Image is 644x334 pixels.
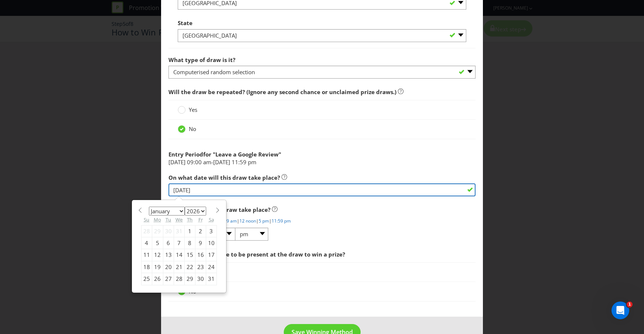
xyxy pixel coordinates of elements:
[168,88,396,96] span: Will the draw be repeated? (Ignore any second chance or unclaimed prize draws.)
[152,225,163,237] div: 29
[211,158,213,166] span: -
[168,174,280,181] span: On what date will this draw take place?
[154,216,161,223] abbr: Monday
[187,216,192,223] abbr: Thursday
[163,261,174,273] div: 20
[174,237,184,249] div: 7
[206,237,217,249] div: 10
[176,216,183,223] abbr: Wednesday
[168,158,185,166] span: [DATE]
[163,273,174,285] div: 27
[141,261,152,273] div: 18
[141,273,152,285] div: 25
[184,249,195,261] div: 15
[206,249,217,261] div: 17
[195,273,206,285] div: 30
[189,106,197,113] span: Yes
[232,158,256,166] span: 11:59 pm
[206,225,217,237] div: 3
[195,225,206,237] div: 2
[141,237,152,249] div: 4
[174,261,184,273] div: 21
[163,249,174,261] div: 13
[187,158,211,166] span: 09:00 am
[189,125,196,132] span: No
[168,251,345,258] span: Does the winner have to be present at the draw to win a prize?
[226,218,237,224] a: 9 am
[195,261,206,273] div: 23
[627,302,633,307] span: 1
[163,237,174,249] div: 6
[279,151,281,158] span: "
[215,151,279,158] span: Leave a Google Review
[152,237,163,249] div: 5
[184,237,195,249] div: 8
[184,225,195,237] div: 1
[195,237,206,249] div: 9
[259,218,269,224] a: 5 pm
[152,273,163,285] div: 26
[144,216,149,223] abbr: Sunday
[168,56,235,63] span: What type of draw is it?
[166,216,171,223] abbr: Tuesday
[272,218,291,224] a: 11:59 pm
[163,225,174,237] div: 30
[237,218,239,224] span: |
[152,261,163,273] div: 19
[152,249,163,261] div: 12
[203,151,215,158] span: for "
[256,218,259,224] span: |
[174,225,184,237] div: 31
[178,19,192,27] span: State
[213,158,230,166] span: [DATE]
[168,151,203,158] span: Entry Period
[269,218,272,224] span: |
[184,273,195,285] div: 29
[174,249,184,261] div: 14
[209,216,214,223] abbr: Saturday
[141,225,152,237] div: 28
[184,261,195,273] div: 22
[611,302,629,319] iframe: Intercom live chat
[174,273,184,285] div: 28
[206,273,217,285] div: 31
[195,249,206,261] div: 16
[239,218,256,224] a: 12 noon
[198,216,203,223] abbr: Friday
[168,183,476,196] input: DD/MM/YYYY
[206,261,217,273] div: 24
[141,249,152,261] div: 11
